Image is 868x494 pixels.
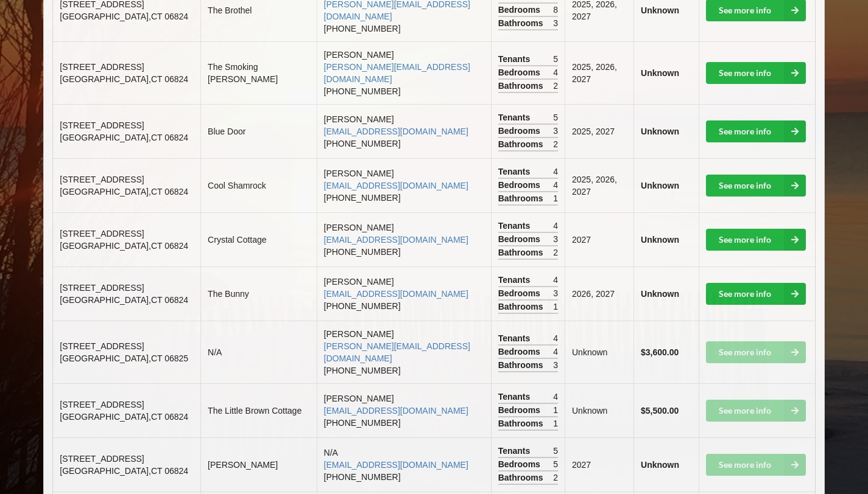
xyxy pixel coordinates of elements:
[60,353,188,363] span: [GEOGRAPHIC_DATA] , CT 06825
[200,383,316,437] td: The Little Brown Cottage
[498,391,534,403] span: Tenants
[498,301,546,313] span: Bathrooms
[641,68,679,78] b: Unknown
[498,445,534,457] span: Tenants
[553,404,558,416] span: 1
[200,437,316,492] td: [PERSON_NAME]
[553,179,558,191] span: 4
[641,235,679,245] b: Unknown
[317,41,491,104] td: [PERSON_NAME] [PHONE_NUMBER]
[565,437,633,492] td: 2027
[60,400,144,409] span: [STREET_ADDRESS]
[498,111,534,123] span: Tenants
[553,391,558,403] span: 4
[706,120,806,142] a: See more info
[60,175,144,184] span: [STREET_ADDRESS]
[498,417,546,430] span: Bathrooms
[200,321,316,383] td: N/A
[498,404,543,416] span: Bedrooms
[641,289,679,299] b: Unknown
[317,437,491,492] td: N/A [PHONE_NUMBER]
[200,41,316,104] td: The Smoking [PERSON_NAME]
[60,341,144,351] span: [STREET_ADDRESS]
[60,133,188,142] span: [GEOGRAPHIC_DATA] , CT 06824
[60,12,188,21] span: [GEOGRAPHIC_DATA] , CT 06824
[641,460,679,470] b: Unknown
[324,127,468,136] a: [EMAIL_ADDRESS][DOMAIN_NAME]
[553,192,558,204] span: 1
[641,181,679,190] b: Unknown
[498,4,543,16] span: Bedrooms
[553,301,558,313] span: 1
[317,104,491,158] td: [PERSON_NAME] [PHONE_NUMBER]
[498,332,534,344] span: Tenants
[553,165,558,178] span: 4
[553,4,558,16] span: 8
[498,192,546,204] span: Bathrooms
[553,445,558,457] span: 5
[60,120,144,130] span: [STREET_ADDRESS]
[641,5,679,15] b: Unknown
[200,104,316,158] td: Blue Door
[641,406,679,416] b: $5,500.00
[60,62,144,72] span: [STREET_ADDRESS]
[324,181,468,190] a: [EMAIL_ADDRESS][DOMAIN_NAME]
[498,458,543,470] span: Bedrooms
[553,80,558,92] span: 2
[565,321,633,383] td: Unknown
[498,80,546,92] span: Bathrooms
[317,158,491,212] td: [PERSON_NAME] [PHONE_NUMBER]
[60,454,144,464] span: [STREET_ADDRESS]
[565,158,633,212] td: 2025, 2026, 2027
[565,266,633,321] td: 2026, 2027
[565,212,633,266] td: 2027
[553,417,558,430] span: 1
[317,266,491,321] td: [PERSON_NAME] [PHONE_NUMBER]
[553,346,558,358] span: 4
[553,111,558,123] span: 5
[553,287,558,299] span: 3
[317,383,491,437] td: [PERSON_NAME] [PHONE_NUMBER]
[317,212,491,266] td: [PERSON_NAME] [PHONE_NUMBER]
[498,125,543,137] span: Bedrooms
[641,347,679,357] b: $3,600.00
[565,41,633,104] td: 2025, 2026, 2027
[324,406,468,416] a: [EMAIL_ADDRESS][DOMAIN_NAME]
[553,458,558,470] span: 5
[324,235,468,245] a: [EMAIL_ADDRESS][DOMAIN_NAME]
[706,175,806,197] a: See more info
[498,233,543,245] span: Bedrooms
[200,266,316,321] td: The Bunny
[60,466,188,476] span: [GEOGRAPHIC_DATA] , CT 06824
[553,246,558,259] span: 2
[641,127,679,136] b: Unknown
[60,187,188,197] span: [GEOGRAPHIC_DATA] , CT 06824
[324,460,468,470] a: [EMAIL_ADDRESS][DOMAIN_NAME]
[706,283,806,305] a: See more info
[200,212,316,266] td: Crystal Cottage
[706,229,806,251] a: See more info
[553,233,558,245] span: 3
[498,165,534,178] span: Tenants
[60,412,188,422] span: [GEOGRAPHIC_DATA] , CT 06824
[553,220,558,232] span: 4
[60,283,144,293] span: [STREET_ADDRESS]
[60,229,144,238] span: [STREET_ADDRESS]
[553,125,558,137] span: 3
[498,274,534,286] span: Tenants
[706,62,806,84] a: See more info
[498,359,546,371] span: Bathrooms
[553,274,558,286] span: 4
[553,53,558,65] span: 5
[498,53,534,65] span: Tenants
[324,341,470,363] a: [PERSON_NAME][EMAIL_ADDRESS][DOMAIN_NAME]
[498,346,543,358] span: Bedrooms
[565,104,633,158] td: 2025, 2027
[60,241,188,251] span: [GEOGRAPHIC_DATA] , CT 06824
[565,383,633,437] td: Unknown
[200,158,316,212] td: Cool Shamrock
[498,179,543,191] span: Bedrooms
[60,74,188,84] span: [GEOGRAPHIC_DATA] , CT 06824
[317,321,491,383] td: [PERSON_NAME] [PHONE_NUMBER]
[553,138,558,150] span: 2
